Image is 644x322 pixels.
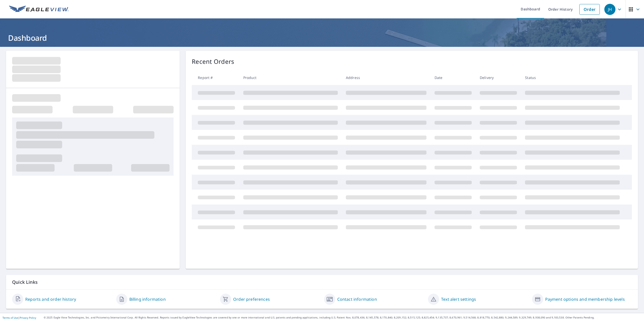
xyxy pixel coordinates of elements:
a: Order [579,4,600,15]
a: Order preferences [233,296,270,302]
p: Quick Links [12,279,632,285]
p: Recent Orders [192,57,234,66]
h1: Dashboard [6,33,638,43]
th: Address [342,70,431,85]
img: EV Logo [9,6,69,13]
a: Payment options and membership levels [545,296,625,302]
a: Reports and order history [25,296,76,302]
div: JH [604,4,615,15]
a: Contact information [337,296,377,302]
a: Privacy Policy [20,316,36,319]
a: Text alert settings [441,296,476,302]
a: Terms of Use [3,316,18,319]
th: Date [431,70,476,85]
th: Delivery [476,70,521,85]
p: © 2025 Eagle View Technologies, Inc. and Pictometry International Corp. All Rights Reserved. Repo... [44,316,641,319]
th: Status [521,70,624,85]
p: | [3,316,36,319]
th: Product [239,70,342,85]
a: Billing information [129,296,166,302]
th: Report # [192,70,239,85]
